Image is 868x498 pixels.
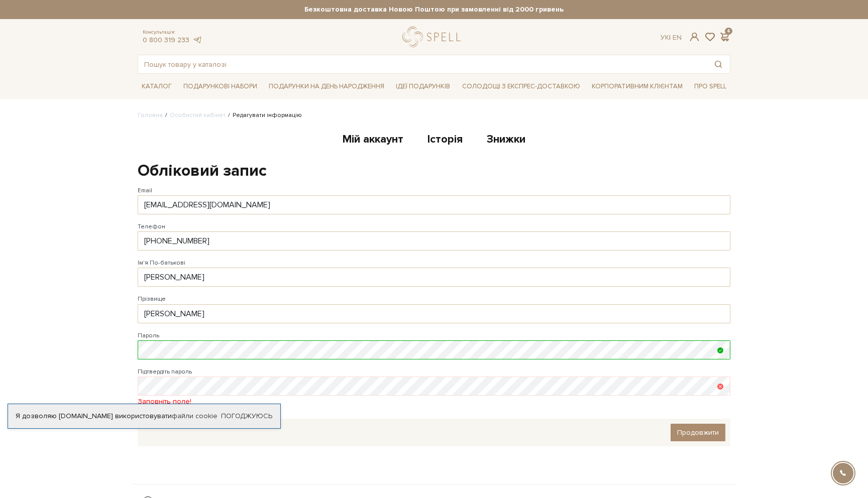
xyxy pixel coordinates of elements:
a: Солодощі з експрес-доставкою [458,78,584,95]
label: Ім'я По-батькові [138,259,185,268]
a: En [673,33,682,42]
label: Підтвердіть пароль [138,367,192,377]
input: Пошук товару у каталозі [138,55,707,73]
strong: Безкоштовна доставка Новою Поштою при замовленні від 2000 гривень [138,5,730,14]
span: Продовжити [677,428,719,437]
a: telegram [192,36,202,44]
div: Я дозволяю [DOMAIN_NAME] використовувати [8,412,280,421]
a: Особистий кабінет [170,111,226,119]
a: Про Spell [690,79,730,94]
a: Каталог [138,79,176,94]
label: Прізвище [138,295,166,304]
a: Мій аккаунт [343,133,403,149]
div: Ук [661,33,682,42]
a: файли cookie [172,412,218,420]
span: | [669,33,671,42]
label: Телефон [138,222,165,231]
a: Погоджуюсь [221,412,272,421]
li: Редагувати інформацію [226,111,302,120]
a: Ідеї подарунків [392,79,454,94]
a: Корпоративним клієнтам [588,79,687,94]
a: Подарунки на День народження [265,79,388,94]
button: Пошук товару у каталозі [707,55,730,73]
a: Історія [427,133,463,149]
div: Заповніть поле! [138,397,730,406]
a: Подарункові набори [179,79,261,94]
a: 0 800 319 233 [143,36,189,44]
a: Головна [138,111,163,119]
a: Знижки [487,133,525,149]
span: Консультація: [143,29,202,36]
h1: Обліковий запис [138,161,730,182]
label: Email [138,186,152,195]
a: logo [402,27,465,47]
label: Пароль [138,331,159,340]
